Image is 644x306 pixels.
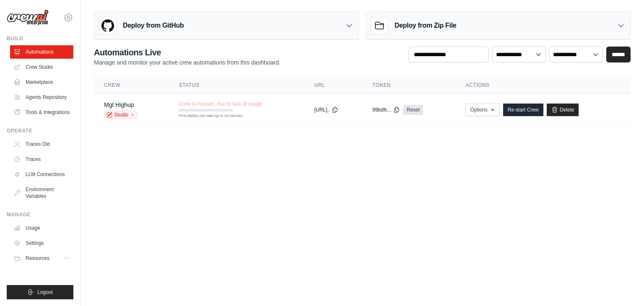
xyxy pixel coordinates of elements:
img: Logo [7,10,49,26]
a: Settings [10,236,73,250]
th: URL [304,77,362,94]
th: Status [169,77,304,94]
a: Tools & Integrations [10,106,73,119]
span: Logout [37,289,53,296]
a: LLM Connections [10,168,73,181]
a: Agents Repository [10,91,73,104]
a: Studio [104,111,138,119]
button: Resources [10,252,73,265]
span: Crew is Paused, due to lack of usage [179,101,262,107]
button: Options [465,104,499,116]
a: Traces [10,153,73,166]
h3: Deploy from Zip File [395,21,456,31]
div: First deploy can take up to 10 minutes [179,113,233,119]
button: 99bdfc... [372,106,400,113]
img: GitHub Logo [99,17,116,34]
p: Manage and monitor your active crew automations from this dashboard. [94,58,280,67]
a: Traces Old [10,137,73,151]
span: Resources [26,255,49,262]
div: Build [7,35,73,42]
h3: Deploy from GitHub [123,21,184,31]
h2: Automations Live [94,47,280,58]
a: Re-start Crew [503,104,543,116]
a: Environment Variables [10,183,73,203]
button: Logout [7,285,73,299]
div: Operate [7,127,73,134]
a: Delete [547,104,579,116]
a: Marketplace [10,75,73,89]
a: Automations [10,45,73,59]
a: Mgt Highup [104,101,134,108]
a: Crew Studio [10,60,73,74]
th: Token [362,77,455,94]
a: Reset [403,105,423,115]
th: Crew [94,77,169,94]
a: Usage [10,221,73,235]
div: Manage [7,211,73,218]
th: Actions [455,77,631,94]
